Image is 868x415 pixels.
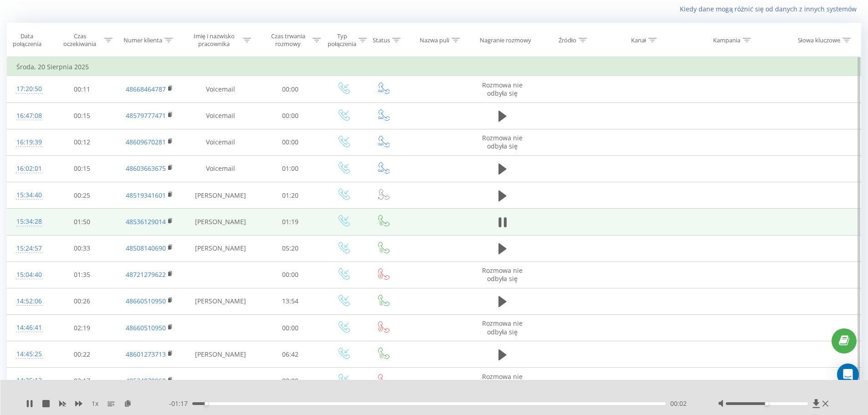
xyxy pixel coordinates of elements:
[187,32,241,48] div: Imię i nazwisko pracownika
[266,32,311,48] div: Czas trwania rozmowy
[482,81,523,97] span: Rozmowa nie odbyła się
[184,341,257,368] td: [PERSON_NAME]
[16,133,40,151] div: 16:19:39
[126,164,166,173] a: 48603663675
[169,399,192,408] span: - 01:17
[631,36,646,44] div: Kanał
[49,341,115,368] td: 00:22
[713,36,740,44] div: Kampania
[126,85,166,93] a: 48668464787
[482,372,523,389] span: Rozmowa nie odbyła się
[16,213,40,231] div: 15:34:28
[257,261,324,288] td: 00:00
[7,58,861,76] td: Środa, 20 Sierpnia 2025
[559,36,576,44] div: Źródło
[126,138,166,146] a: 48609670281
[765,402,769,405] div: Accessibility label
[184,288,257,314] td: [PERSON_NAME]
[480,36,531,44] div: Nagranie rozmowy
[126,244,166,252] a: 48508140690
[16,80,40,98] div: 17:20:50
[257,368,324,394] td: 00:00
[16,240,40,257] div: 15:24:57
[16,186,40,204] div: 15:34:40
[126,217,166,226] a: 48536129014
[680,5,861,13] a: Kiedy dane mogą różnić się od danych z innych systemów
[126,270,166,279] a: 48721279622
[837,364,859,385] div: Open Intercom Messenger
[16,107,40,125] div: 16:47:08
[49,235,115,261] td: 00:33
[257,155,324,182] td: 01:00
[420,36,449,44] div: Nazwa puli
[49,368,115,394] td: 02:17
[184,102,257,129] td: Voicemail
[184,129,257,155] td: Voicemail
[373,36,390,44] div: Status
[123,36,162,44] div: Numer klienta
[16,266,40,284] div: 15:04:40
[57,32,103,48] div: Czas oczekiwania
[16,372,40,389] div: 14:35:13
[126,376,166,385] a: 48534070960
[257,102,324,129] td: 00:00
[49,76,115,102] td: 00:11
[16,160,40,178] div: 16:02:01
[257,209,324,235] td: 01:19
[49,261,115,288] td: 01:35
[49,102,115,129] td: 00:15
[49,288,115,314] td: 00:26
[126,111,166,120] a: 48579777471
[798,36,840,44] div: Słowa kluczowe
[49,155,115,182] td: 00:15
[205,402,208,405] div: Accessibility label
[328,32,356,48] div: Typ połączenia
[184,235,257,261] td: [PERSON_NAME]
[184,155,257,182] td: Voicemail
[16,319,40,337] div: 14:46:41
[257,315,324,341] td: 00:00
[257,341,324,368] td: 06:42
[257,235,324,261] td: 05:20
[257,76,324,102] td: 00:00
[126,323,166,332] a: 48660510950
[184,76,257,102] td: Voicemail
[126,297,166,305] a: 48660510950
[49,182,115,209] td: 00:25
[184,209,257,235] td: [PERSON_NAME]
[7,32,47,48] div: Data połączenia
[126,191,166,200] a: 48519341601
[49,129,115,155] td: 00:12
[257,288,324,314] td: 13:54
[184,182,257,209] td: [PERSON_NAME]
[257,129,324,155] td: 00:00
[49,315,115,341] td: 02:19
[482,266,523,283] span: Rozmowa nie odbyła się
[670,399,687,408] span: 00:02
[482,319,523,336] span: Rozmowa nie odbyła się
[126,350,166,359] a: 48601273713
[49,209,115,235] td: 01:50
[482,133,523,150] span: Rozmowa nie odbyła się
[16,345,40,363] div: 14:45:25
[92,399,98,408] span: 1 x
[16,292,40,310] div: 14:52:06
[257,182,324,209] td: 01:20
